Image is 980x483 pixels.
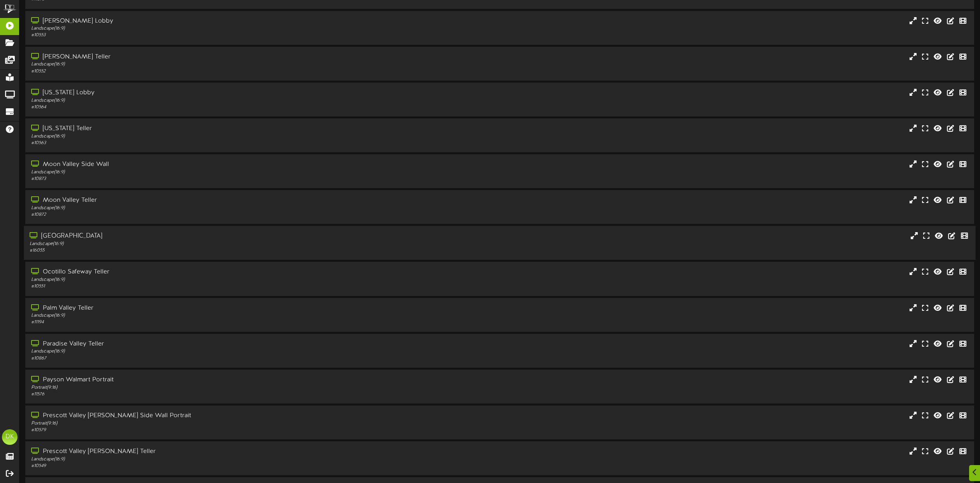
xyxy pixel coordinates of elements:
div: Palm Valley Teller [31,304,415,313]
div: [US_STATE] Lobby [31,88,415,97]
div: Landscape ( 16:9 ) [31,61,415,68]
div: Portrait ( 9:16 ) [31,384,415,391]
div: Landscape ( 16:9 ) [31,205,415,212]
div: Landscape ( 16:9 ) [31,97,415,104]
div: # 10553 [31,32,415,39]
div: [PERSON_NAME] Teller [31,53,415,62]
div: # 10872 [31,212,415,218]
div: # 10579 [31,427,415,434]
div: # 10564 [31,104,415,111]
div: # 10551 [31,283,415,290]
div: # 10873 [31,176,415,182]
div: Landscape ( 16:9 ) [30,241,414,247]
div: # 16055 [30,247,414,254]
div: Landscape ( 16:9 ) [31,25,415,32]
div: [GEOGRAPHIC_DATA] [30,232,414,241]
div: # 11194 [31,319,415,326]
div: Prescott Valley [PERSON_NAME] Side Wall Portrait [31,411,415,420]
div: Prescott Valley [PERSON_NAME] Teller [31,447,415,456]
div: Landscape ( 16:9 ) [31,348,415,355]
div: Landscape ( 16:9 ) [31,312,415,319]
div: Landscape ( 16:9 ) [31,133,415,140]
div: Landscape ( 16:9 ) [31,456,415,463]
div: Moon Valley Teller [31,196,415,205]
div: # 10563 [31,140,415,146]
div: # 10867 [31,355,415,362]
div: # 10549 [31,463,415,469]
div: Portrait ( 9:16 ) [31,420,415,427]
div: # 10552 [31,68,415,75]
div: Landscape ( 16:9 ) [31,169,415,176]
div: Payson Walmart Portrait [31,375,415,384]
div: DK [2,429,18,445]
div: # 11576 [31,391,415,398]
div: [PERSON_NAME] Lobby [31,17,415,26]
div: Moon Valley Side Wall [31,160,415,169]
div: [US_STATE] Teller [31,124,415,133]
div: Paradise Valley Teller [31,340,415,349]
div: Landscape ( 16:9 ) [31,277,415,283]
div: Ocotillo Safeway Teller [31,268,415,277]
